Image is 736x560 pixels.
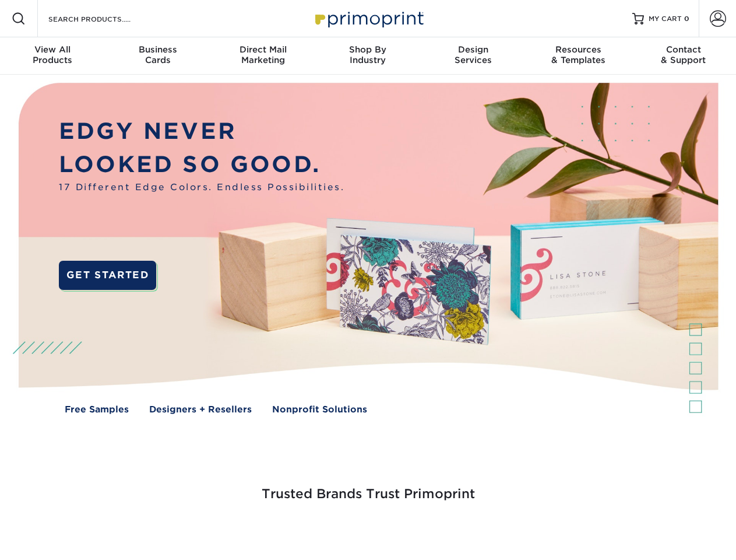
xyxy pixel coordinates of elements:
h3: Trusted Brands Trust Primoprint [27,459,709,516]
img: Freeform [175,532,175,533]
div: Marketing [210,44,315,65]
a: DesignServices [421,37,526,75]
a: Resources& Templates [526,37,631,75]
p: EDGY NEVER [59,115,344,148]
img: Goodwill [629,532,630,533]
a: BusinessCards [105,37,210,75]
span: Shop By [315,44,420,55]
img: Mini [408,532,409,533]
a: Designers + Resellers [149,403,252,416]
div: & Support [631,44,736,65]
img: Smoothie King [84,532,85,533]
a: Nonprofit Solutions [272,403,367,416]
div: Cards [105,44,210,65]
p: LOOKED SO GOOD. [59,148,344,181]
a: Free Samples [65,403,129,416]
input: SEARCH PRODUCTS..... [47,12,161,26]
a: Shop ByIndustry [315,37,420,75]
a: Direct MailMarketing [210,37,315,75]
span: 17 Different Edge Colors. Endless Possibilities. [59,181,344,194]
span: Business [105,44,210,55]
span: Direct Mail [210,44,315,55]
div: Services [421,44,526,65]
a: GET STARTED [59,261,156,290]
div: Industry [315,44,420,65]
span: 0 [684,15,689,23]
div: & Templates [526,44,631,65]
span: Design [421,44,526,55]
span: Resources [526,44,631,55]
img: Primoprint [310,6,427,31]
span: MY CART [649,14,682,24]
img: Google [297,532,298,533]
a: Contact& Support [631,37,736,75]
span: Contact [631,44,736,55]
